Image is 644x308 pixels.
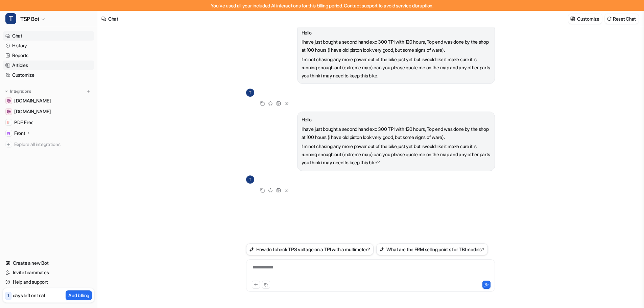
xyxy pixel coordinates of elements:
[14,139,92,150] span: Explore all integrations
[246,243,374,255] button: How do I check TPS voltage on a TPI with a multimeter?
[570,16,575,21] img: customize
[3,70,94,80] a: Customize
[3,258,94,268] a: Create a new Bot
[68,292,89,299] p: Add billing
[3,277,94,287] a: Help and support
[344,3,378,8] span: Contact support
[5,141,12,148] img: explore all integrations
[3,118,94,127] a: PDF FilesPDF Files
[7,293,9,299] p: 1
[14,97,51,104] span: [DOMAIN_NAME]
[86,89,91,94] img: menu_add.svg
[3,61,94,70] a: Articles
[14,130,25,137] p: Front
[3,268,94,277] a: Invite teammates
[302,116,491,124] p: Hello
[302,125,491,141] p: I have just bought a second hand exc 300 TPI with 120 hours, Top end was done by the shop at 100 ...
[3,51,94,60] a: Reports
[3,31,94,41] a: Chat
[607,16,612,21] img: reset
[7,110,11,114] img: www.tsp-erm.com
[568,14,602,24] button: Customize
[7,131,11,135] img: Front
[3,107,94,116] a: www.tsp-erm.com[DOMAIN_NAME]
[20,14,39,24] span: TSP Bot
[66,290,92,300] button: Add billing
[3,41,94,50] a: History
[13,292,45,299] p: days left on trial
[246,89,254,97] span: T
[10,89,31,94] p: Integrations
[376,243,488,255] button: What are the ERM selling points for TBI models?
[7,99,11,103] img: www.twostrokeperformance.com.au
[302,29,491,37] p: Hello
[14,108,51,115] span: [DOMAIN_NAME]
[302,142,491,167] p: I'm not chasing any more power out of the bike just yet but i would like it make sure it is runni...
[302,38,491,54] p: I have just bought a second hand exc 300 TPI with 120 hours, Top end was done by the shop at 100 ...
[577,15,599,22] p: Customize
[246,175,254,184] span: T
[108,15,118,22] div: Chat
[7,120,11,124] img: PDF Files
[302,55,491,80] p: I'm not chasing any more power out of the bike just yet but i would like it make sure it is runni...
[3,96,94,105] a: www.twostrokeperformance.com.au[DOMAIN_NAME]
[14,119,33,126] span: PDF Files
[3,88,33,95] button: Integrations
[3,140,94,149] a: Explore all integrations
[5,13,16,24] span: T
[4,89,9,94] img: expand menu
[605,14,639,24] button: Reset Chat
